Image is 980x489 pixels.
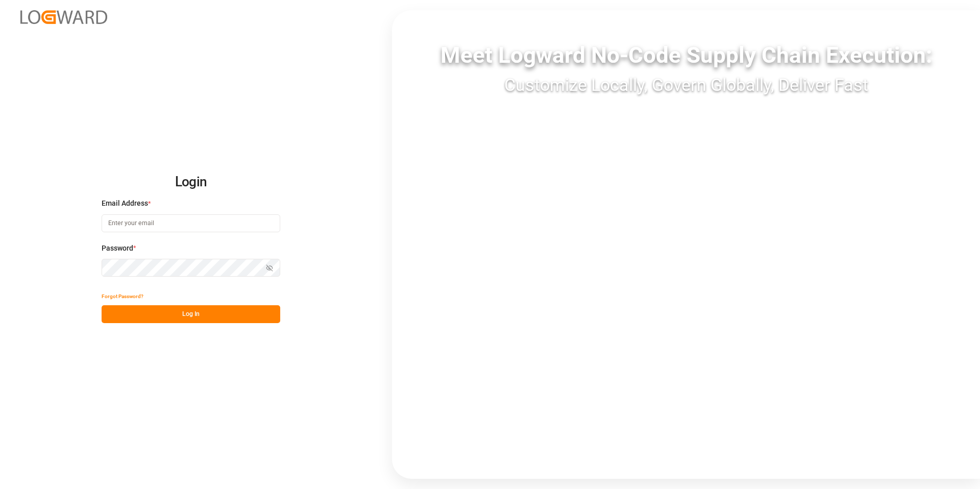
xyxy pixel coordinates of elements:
[392,38,980,72] div: Meet Logward No-Code Supply Chain Execution:
[20,10,107,24] img: Logward_new_orange.png
[102,166,280,199] h2: Login
[102,305,280,323] button: Log In
[392,72,980,98] div: Customize Locally, Govern Globally, Deliver Fast
[102,198,148,209] span: Email Address
[102,243,133,254] span: Password
[102,287,143,305] button: Forgot Password?
[102,214,280,232] input: Enter your email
